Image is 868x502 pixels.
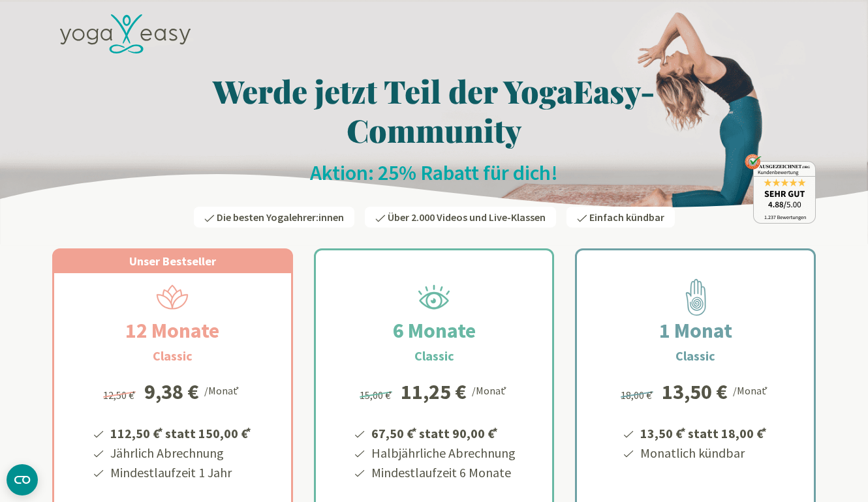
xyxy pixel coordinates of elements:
[144,381,199,402] div: 9,38 €
[401,381,467,402] div: 11,25 €
[745,154,816,224] img: ausgezeichnet_badge.png
[638,443,769,463] li: Monatlich kündbar
[108,421,253,443] li: 112,50 € statt 150,00 €
[108,463,253,482] li: Mindestlaufzeit 1 Jahr
[153,346,193,366] h3: Classic
[52,160,816,186] h2: Aktion: 25% Rabatt für dich!
[621,389,655,402] span: 18,00 €
[388,211,546,224] span: Über 2.000 Videos und Live-Klassen
[472,381,509,398] div: /Monat
[103,389,138,402] span: 12,50 €
[108,443,253,463] li: Jährlich Abrechnung
[204,381,241,398] div: /Monat
[369,463,516,482] li: Mindestlaufzeit 6 Monate
[360,389,394,402] span: 15,00 €
[369,443,516,463] li: Halbjährliche Abrechnung
[638,421,769,443] li: 13,50 € statt 18,00 €
[589,211,664,224] span: Einfach kündbar
[362,315,507,346] h2: 6 Monate
[52,71,816,149] h1: Werde jetzt Teil der YogaEasy-Community
[94,315,251,346] h2: 12 Monate
[7,464,38,495] button: CMP-Widget öffnen
[369,421,516,443] li: 67,50 € statt 90,00 €
[129,254,216,269] span: Unser Bestseller
[414,346,454,366] h3: Classic
[217,211,344,224] span: Die besten Yogalehrer:innen
[662,381,728,402] div: 13,50 €
[733,381,770,398] div: /Monat
[628,315,764,346] h2: 1 Monat
[675,346,715,366] h3: Classic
